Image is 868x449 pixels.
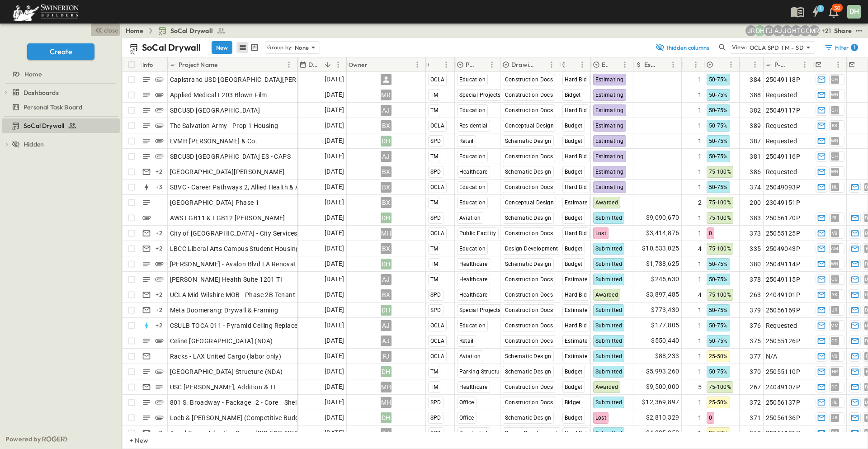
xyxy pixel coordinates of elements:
span: SBCUSD [GEOGRAPHIC_DATA] [170,106,260,115]
div: SoCal Drywalltest [2,118,120,133]
span: Requested [766,121,797,130]
span: Budget [565,246,583,252]
span: SPD [430,215,441,221]
div: AJ [381,151,392,162]
button: Sort [856,60,866,70]
span: Public Facility [459,230,496,236]
span: Construction Docs [505,230,553,236]
button: row view [237,42,248,53]
span: Hard Bid [565,230,587,236]
span: 1 [698,306,702,315]
div: Owner [347,57,426,72]
span: Schematic Design [505,169,552,175]
span: 1 [698,213,702,222]
span: 50-75% [709,276,728,283]
button: Sort [567,60,577,70]
span: [DATE] [325,74,344,85]
span: Healthcare [459,261,488,267]
div: + 3 [154,182,165,193]
span: 50-75% [709,92,728,98]
span: 2 [698,198,702,207]
p: 30 [834,5,840,12]
div: AJ [381,105,392,116]
nav: breadcrumbs [126,26,231,35]
span: TM [430,261,439,267]
div: DH [847,5,861,19]
p: P-Code [774,60,788,69]
div: BX [381,243,392,254]
p: OCLA SPD TM - SD [750,43,804,52]
span: TM [430,276,439,283]
span: 50-75% [709,153,728,160]
span: Meta Boomerang: Drywall & Framing [170,306,278,315]
span: 384 [750,75,761,84]
span: LBCC Liberal Arts Campus Student Housing [170,244,300,253]
span: 1 [698,260,702,269]
button: Sort [658,60,668,70]
span: 25049117P [766,106,801,115]
span: $3,897,485 [646,289,679,300]
span: Construction Docs [505,92,553,98]
span: 50-75% [709,76,728,83]
button: Sort [743,60,753,70]
span: Estimating [595,138,624,144]
span: Conceptual Design [505,199,554,206]
div: + 2 [154,228,165,239]
a: SoCal Drywall [2,119,118,132]
div: BX [381,289,392,300]
span: Estimating [595,184,624,190]
span: [DATE] [325,274,344,284]
span: 25055125P [766,229,801,238]
span: LVMH [PERSON_NAME] & Co. [170,137,258,146]
div: Jorge Garcia (jorgarcia@swinerton.com) [782,25,793,36]
span: [DATE] [325,228,344,238]
span: Capistrano USD [GEOGRAPHIC_DATA][PERSON_NAME] [170,75,333,84]
span: [DATE] [325,182,344,192]
span: Construction Docs [505,276,553,283]
span: RL [832,217,838,218]
span: 335 [750,244,761,253]
span: Conceptual Design [505,123,554,129]
span: 75-100% [709,215,731,221]
button: Sort [369,60,379,70]
span: VB [832,233,838,233]
span: 378 [750,275,761,284]
span: Dashboards [24,88,59,97]
span: $10,533,025 [642,243,679,254]
span: Schematic Design [505,215,552,221]
button: Create [27,43,94,60]
div: table view [236,41,261,54]
span: Education [459,153,486,160]
div: AJ [381,274,392,285]
span: [DATE] [325,243,344,254]
div: + 2 [154,305,165,316]
span: SBCUSD [GEOGRAPHIC_DATA] ES - CAPS [170,152,291,161]
span: WN [831,171,839,172]
button: Menu [619,59,630,70]
span: 50-75% [709,184,728,190]
span: Awarded [595,292,618,298]
span: OCLA [430,184,445,190]
span: 1 [698,167,702,176]
span: Special Projects [459,92,501,98]
p: View: [732,43,748,52]
span: 1 [698,75,702,84]
span: Education [459,199,486,206]
div: MR [381,90,392,100]
div: MH [381,228,392,239]
span: TM [430,92,439,98]
button: 1hidden columns [650,41,715,54]
span: Applied Medical L203 Blown Film [170,90,267,99]
button: Sort [716,60,726,70]
div: + 2 [154,243,165,254]
button: Menu [412,59,423,70]
span: Education [459,107,486,113]
span: Lost [595,230,607,236]
span: Submitted [595,261,623,267]
span: [GEOGRAPHIC_DATA][PERSON_NAME] [170,167,285,176]
span: Estimating [595,107,624,113]
p: Drawing Status [511,60,534,69]
button: Sort [431,60,441,70]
